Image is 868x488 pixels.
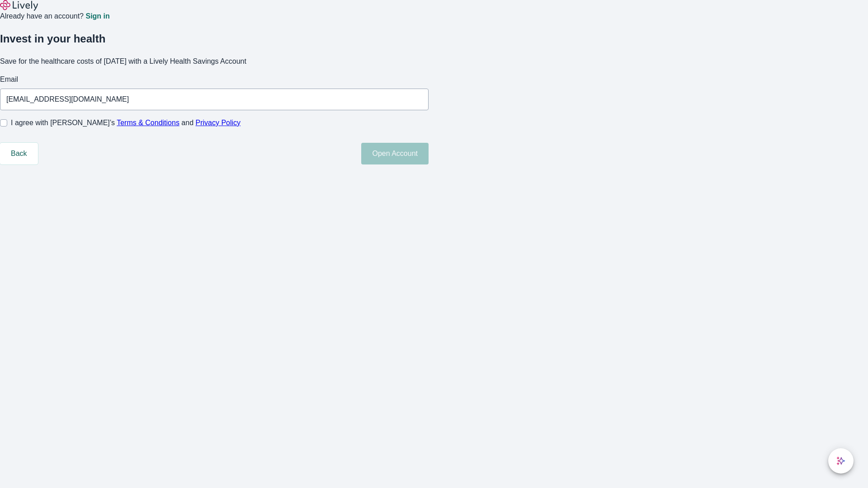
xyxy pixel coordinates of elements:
a: Terms & Conditions [117,119,179,127]
a: Sign in [85,13,109,20]
span: I agree with [PERSON_NAME]’s and [11,117,241,128]
button: chat [828,448,854,474]
a: Privacy Policy [196,119,241,127]
svg: Lively AI Assistant [836,456,845,465]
